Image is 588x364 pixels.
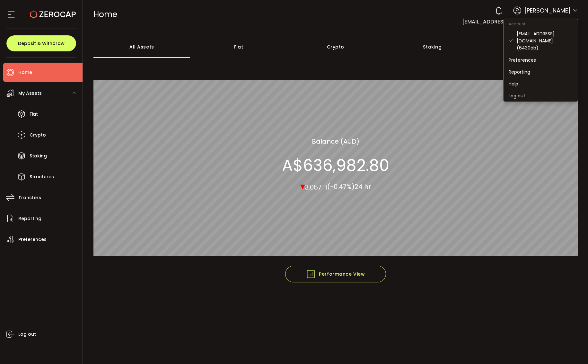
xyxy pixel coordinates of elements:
div: Fiat [190,36,287,58]
span: Home [93,9,117,20]
button: Performance View [285,266,386,282]
div: All Assets [93,36,190,58]
span: Transfers [18,193,41,202]
span: Structures [30,172,54,182]
span: [PERSON_NAME] [524,6,571,15]
section: A$636,982.80 [282,155,389,175]
span: (-0.47%) [327,182,355,191]
span: Reporting [18,214,41,223]
li: Preferences [504,54,578,66]
li: Log out [504,90,578,102]
span: Deposit & Withdraw [18,41,65,46]
li: Help [504,78,578,90]
li: Reporting [504,66,578,78]
span: 24 hr [355,182,371,191]
span: Performance View [306,269,365,279]
span: My Assets [18,89,42,98]
span: Log out [18,330,36,339]
section: Balance (AUD) [312,136,359,146]
span: Staking [30,151,47,161]
span: Preferences [18,235,47,244]
span: Home [18,68,32,77]
div: Staking [384,36,481,58]
span: Fiat [30,110,38,119]
div: Crypto [287,36,384,58]
div: [EMAIL_ADDRESS][DOMAIN_NAME] (6430ab) [517,30,573,51]
span: [EMAIL_ADDRESS][DOMAIN_NAME] (6430ab) [462,18,578,25]
button: Deposit & Withdraw [6,35,76,51]
iframe: Chat Widget [444,106,588,364]
div: Structured Products [481,36,578,58]
span: ▾ [300,179,305,193]
span: Crypto [30,130,46,140]
span: 3,057.11 [305,182,327,191]
span: Account [504,21,531,27]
